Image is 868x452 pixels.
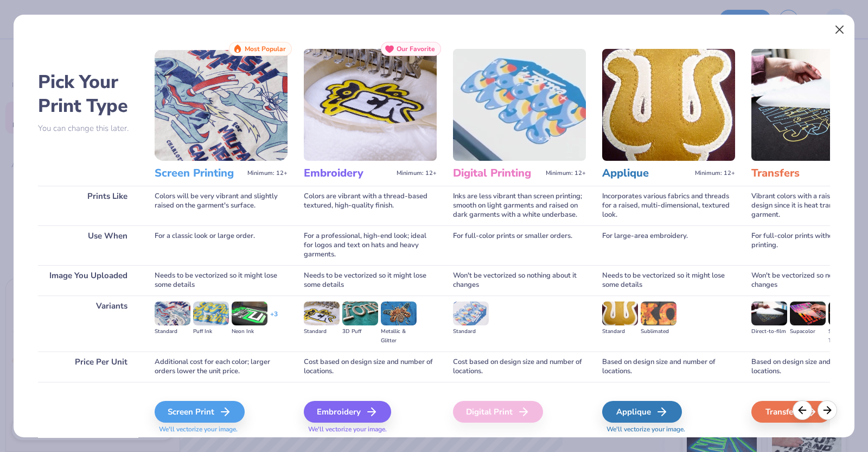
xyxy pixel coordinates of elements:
[155,327,190,336] div: Standard
[155,351,288,382] div: Additional cost for each color; larger orders lower the unit price.
[453,225,586,265] div: For full-color prints or smaller orders.
[304,166,392,180] h3: Embroidery
[247,169,288,177] span: Minimum: 12+
[304,265,437,296] div: Needs to be vectorized so it might lose some details
[304,351,437,382] div: Cost based on design size and number of locations.
[751,302,787,325] img: Direct-to-film
[304,186,437,225] div: Colors are vibrant with a thread-based textured, high-quality finish.
[304,327,340,336] div: Standard
[751,327,787,336] div: Direct-to-film
[453,265,586,296] div: Won't be vectorized so nothing about it changes
[546,169,586,177] span: Minimum: 12+
[304,401,391,423] div: Embroidery
[829,20,850,40] button: Close
[602,302,638,325] img: Standard
[695,169,735,177] span: Minimum: 12+
[270,310,278,328] div: + 3
[641,327,676,336] div: Sublimated
[790,302,826,325] img: Supacolor
[602,351,735,382] div: Based on design size and number of locations.
[342,327,378,336] div: 3D Puff
[193,302,229,325] img: Puff Ink
[232,302,267,325] img: Neon Ink
[38,225,138,265] div: Use When
[155,225,288,265] div: For a classic look or large order.
[602,166,691,180] h3: Applique
[304,302,340,325] img: Standard
[304,425,437,434] span: We'll vectorize your image.
[641,302,676,325] img: Sublimated
[602,425,735,434] span: We'll vectorize your image.
[397,45,435,53] span: Our Favorite
[602,327,638,336] div: Standard
[397,169,437,177] span: Minimum: 12+
[453,327,489,336] div: Standard
[155,49,288,161] img: Screen Printing
[38,296,138,351] div: Variants
[828,327,864,346] div: Screen Transfer
[245,45,286,53] span: Most Popular
[304,225,437,265] div: For a professional, high-end look; ideal for logos and text on hats and heavy garments.
[38,351,138,382] div: Price Per Unit
[193,327,229,336] div: Puff Ink
[790,327,826,336] div: Supacolor
[828,302,864,325] img: Screen Transfer
[155,302,190,325] img: Standard
[602,186,735,225] div: Incorporates various fabrics and threads for a raised, multi-dimensional, textured look.
[304,49,437,161] img: Embroidery
[38,124,138,133] p: You can change this later.
[602,401,682,423] div: Applique
[38,70,138,118] h2: Pick Your Print Type
[453,49,586,161] img: Digital Printing
[342,302,378,325] img: 3D Puff
[38,186,138,225] div: Prints Like
[453,186,586,225] div: Inks are less vibrant than screen printing; smooth on light garments and raised on dark garments ...
[155,166,243,180] h3: Screen Printing
[232,327,267,336] div: Neon Ink
[453,166,541,180] h3: Digital Printing
[602,225,735,265] div: For large-area embroidery.
[453,401,543,423] div: Digital Print
[155,401,245,423] div: Screen Print
[381,327,417,346] div: Metallic & Glitter
[602,265,735,296] div: Needs to be vectorized so it might lose some details
[751,401,831,423] div: Transfers
[38,265,138,296] div: Image You Uploaded
[381,302,417,325] img: Metallic & Glitter
[751,166,840,180] h3: Transfers
[453,302,489,325] img: Standard
[155,265,288,296] div: Needs to be vectorized so it might lose some details
[602,49,735,161] img: Applique
[155,425,288,434] span: We'll vectorize your image.
[453,351,586,382] div: Cost based on design size and number of locations.
[155,186,288,225] div: Colors will be very vibrant and slightly raised on the garment's surface.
